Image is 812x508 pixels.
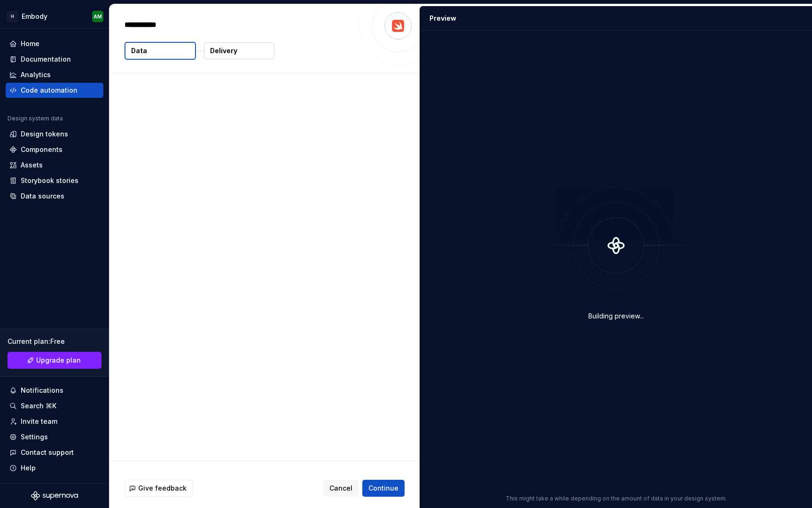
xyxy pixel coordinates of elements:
[6,142,103,157] a: Components
[125,480,193,497] button: Give feedback
[6,127,103,142] a: Design tokens
[94,13,102,20] div: AM
[6,383,103,398] button: Notifications
[138,484,187,493] span: Give feedback
[21,160,43,170] div: Assets
[8,352,101,369] a: Upgrade plan
[21,39,39,48] div: Home
[36,356,81,365] span: Upgrade plan
[204,42,274,59] button: Delivery
[210,46,237,56] p: Delivery
[2,6,107,26] button: HEmbodyAM
[21,145,62,154] div: Components
[8,337,101,346] div: Current plan : Free
[6,429,103,444] a: Settings
[362,480,405,497] button: Continue
[588,311,644,321] div: Building preview...
[6,36,103,51] a: Home
[6,83,103,98] a: Code automation
[21,448,74,457] div: Contact support
[6,445,103,460] button: Contact support
[22,12,47,21] div: Embody
[125,42,196,60] button: Data
[329,484,352,493] span: Cancel
[8,115,63,122] div: Design system data
[506,495,727,502] p: This might take a while depending on the amount of data in your design system.
[368,484,398,493] span: Continue
[21,417,57,426] div: Invite team
[21,55,71,64] div: Documentation
[21,129,68,139] div: Design tokens
[21,432,48,442] div: Settings
[6,158,103,173] a: Assets
[21,70,51,79] div: Analytics
[31,491,78,500] svg: Supernova Logo
[6,398,103,413] button: Search ⌘K
[429,14,456,23] div: Preview
[21,386,63,395] div: Notifications
[21,191,64,201] div: Data sources
[6,414,103,429] a: Invite team
[6,67,103,82] a: Analytics
[6,460,103,476] button: Help
[6,173,103,188] a: Storybook stories
[21,401,56,411] div: Search ⌘K
[6,189,103,204] a: Data sources
[323,480,359,497] button: Cancel
[6,52,103,67] a: Documentation
[21,86,78,95] div: Code automation
[21,176,78,185] div: Storybook stories
[131,46,147,56] p: Data
[21,463,36,473] div: Help
[7,11,18,22] div: H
